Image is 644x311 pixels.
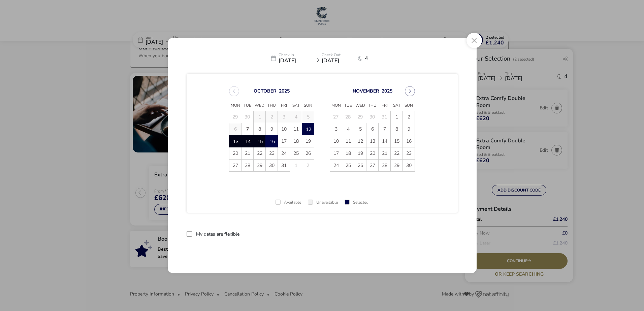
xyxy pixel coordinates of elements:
span: 19 [302,135,314,147]
span: 30 [266,160,278,171]
span: Fri [379,101,391,111]
span: 31 [278,160,290,171]
span: 18 [290,135,302,147]
span: 8 [254,123,265,135]
td: 12 [354,135,366,147]
td: 28 [241,160,254,172]
td: 15 [254,135,266,147]
td: 1 [290,160,302,172]
td: 30 [403,160,415,172]
td: 27 [366,160,379,172]
td: 12 [302,123,314,135]
span: 13 [230,136,241,147]
button: Next Month [405,86,415,96]
td: 7 [241,123,254,135]
td: 2 [403,111,415,123]
span: 15 [254,136,266,147]
span: 22 [391,147,402,159]
span: Tue [342,101,354,111]
td: 15 [391,135,403,147]
td: 14 [379,135,391,147]
p: Check In [279,53,312,58]
span: 23 [266,147,278,159]
span: Mon [330,101,342,111]
span: 4 [365,56,373,61]
td: 31 [278,160,290,172]
td: 30 [366,111,379,123]
span: 17 [278,135,290,147]
td: 29 [354,111,366,123]
span: 12 [354,135,366,147]
button: Choose Month [254,88,277,94]
td: 27 [229,160,241,172]
label: My dates are flexible [196,232,239,237]
span: 28 [379,160,390,171]
td: 26 [302,147,314,160]
button: Close [466,33,482,48]
td: 18 [290,135,302,147]
td: 4 [342,123,354,135]
span: 20 [229,147,241,159]
span: 6 [366,123,378,135]
td: 24 [330,160,342,172]
button: Choose Year [382,88,392,94]
span: 9 [403,123,415,135]
td: 19 [354,147,366,160]
span: Wed [254,101,266,111]
td: 21 [379,147,391,160]
td: 8 [391,123,403,135]
span: 20 [366,147,378,159]
span: 21 [241,147,253,159]
td: 22 [391,147,403,160]
span: 7 [241,123,253,135]
td: 20 [229,147,241,160]
span: Thu [366,101,379,111]
span: 24 [330,160,342,171]
span: Wed [354,101,366,111]
button: Choose Month [353,88,379,94]
div: Available [276,200,301,205]
td: 25 [342,160,354,172]
div: Choose Date [223,78,421,180]
span: Mon [229,101,241,111]
td: 11 [290,123,302,135]
span: 19 [354,147,366,159]
span: 21 [379,147,390,159]
td: 25 [290,147,302,160]
span: 27 [366,160,378,171]
span: 22 [254,147,265,159]
td: 29 [254,160,266,172]
td: 30 [241,111,254,123]
p: Check Out [322,53,355,58]
span: 15 [391,135,402,147]
td: 1 [391,111,403,123]
td: 27 [330,111,342,123]
span: 9 [266,123,278,135]
span: 29 [391,160,402,171]
span: 11 [290,123,302,135]
td: 19 [302,135,314,147]
td: 6 [229,123,241,135]
span: 14 [242,136,254,147]
span: 25 [342,160,354,171]
span: [DATE] [279,58,312,63]
td: 16 [403,135,415,147]
td: 10 [330,135,342,147]
span: 27 [229,160,241,171]
span: 1 [391,111,402,123]
span: 11 [342,135,354,147]
td: 4 [290,111,302,123]
span: 5 [354,123,366,135]
span: 28 [241,160,253,171]
td: 13 [366,135,379,147]
span: 4 [342,123,354,135]
td: 28 [379,160,391,172]
td: 6 [366,123,379,135]
span: [DATE] [322,58,355,63]
td: 29 [391,160,403,172]
span: 12 [302,124,314,135]
span: Sun [403,101,415,111]
span: Sun [302,101,314,111]
span: 10 [278,123,290,135]
span: 3 [330,123,342,135]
